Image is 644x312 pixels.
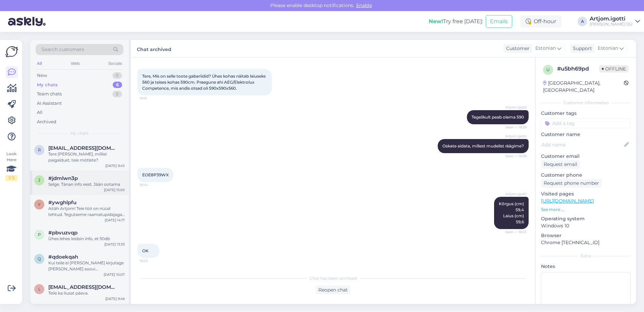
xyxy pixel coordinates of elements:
[541,131,631,138] p: Customer name
[599,65,629,73] span: Offline
[541,100,631,106] div: Customer information
[578,17,587,26] div: A
[557,65,599,73] div: # u5bh69pd
[5,45,18,58] img: Askly Logo
[37,119,56,125] div: Archived
[503,45,530,52] div: Customer
[38,202,41,207] span: y
[541,172,631,179] p: Customer phone
[501,125,527,130] span: Seen ✓ 16:39
[442,143,524,148] span: Oskate aidata, millest mudelist räägime?
[310,275,357,281] span: Chat has been archived
[48,254,78,260] span: #qdoekqah
[354,2,374,8] span: Enable
[140,96,165,101] span: 16:15
[105,296,125,301] div: [DATE] 9:46
[104,187,125,192] div: [DATE] 15:05
[140,182,165,187] span: 16:44
[541,110,631,117] p: Customer tags
[112,72,122,79] div: 0
[546,67,550,72] span: u
[570,45,592,52] div: Support
[316,285,351,295] div: Reopen chat
[48,199,76,206] span: #ywghlpfu
[48,230,77,236] span: #pbvuzvqp
[105,218,125,223] div: [DATE] 14:17
[541,179,602,188] div: Request phone number
[541,141,623,148] input: Add name
[5,151,17,181] div: Look Here
[107,59,123,68] div: Socials
[48,206,125,218] div: Aitäh Artjom! Teie töö on nüüd tehtud. Tegutseme raamatupidajaga edasi...
[499,201,524,224] span: Kõrgus (cm) 59,4 Laius (cm) 59,6
[112,91,122,97] div: 0
[137,44,171,53] label: Chat archived
[38,232,41,237] span: p
[590,16,633,21] div: Artjom.igotti
[541,232,631,239] p: Browser
[501,105,527,110] span: Artjom.igotti
[541,207,631,213] p: See more ...
[48,284,118,290] span: liina.mottus@gmail.com
[541,153,631,160] p: Customer email
[105,163,125,168] div: [DATE] 9:45
[472,115,524,120] span: Tegelikult peab olema 590
[142,172,169,177] span: EOE8P39WX
[48,151,125,163] div: Tere [PERSON_NAME], millist paigaldust, teie mõtlete?
[38,286,41,292] span: l
[541,215,631,222] p: Operating system
[501,229,527,234] span: Seen ✓ 16:45
[520,15,561,28] div: Off-hour
[48,290,125,296] div: Teile ka ilusat päeva.
[541,222,631,229] p: Windows 10
[48,181,125,187] div: Selge. Tänan info eest. Jään ootama
[142,248,149,253] span: OK
[37,82,58,88] div: My chats
[501,153,527,159] span: Seen ✓ 16:39
[541,160,580,169] div: Request email
[598,45,618,52] span: Estonian
[48,260,125,272] div: Kui teile ei [PERSON_NAME] kirjutage [PERSON_NAME] soovi [EMAIL_ADDRESS][DOMAIN_NAME], proovime v...
[429,18,443,25] b: New!
[37,91,62,97] div: Team chats
[140,258,165,263] span: 16:45
[113,82,122,88] div: 6
[486,15,512,28] button: Emails
[69,59,81,68] div: Web
[142,74,267,91] span: Tere, Mis on selle toote gabariidid? Ühes kohas näitab laiuseks 560 ja teises kohas 590cm. Praegu...
[541,198,594,204] a: [URL][DOMAIN_NAME]
[37,100,62,107] div: AI Assistant
[42,46,84,53] span: Search customers
[48,145,118,151] span: rynss@hotmail.com
[48,236,125,242] div: Ühes lehes leidsin info, et 50db
[501,134,527,139] span: Artjom.igotti
[541,190,631,197] p: Visited pages
[38,256,41,261] span: q
[541,253,631,259] div: Extra
[541,263,631,270] p: Notes
[48,175,78,181] span: #jdmlwn3p
[36,59,43,68] div: All
[590,16,640,27] a: Artjom.igotti[PERSON_NAME] OÜ
[590,21,633,27] div: [PERSON_NAME] OÜ
[543,80,624,94] div: [GEOGRAPHIC_DATA], [GEOGRAPHIC_DATA]
[429,17,483,26] div: Try free [DATE]:
[104,272,125,277] div: [DATE] 10:07
[501,191,527,196] span: Artjom.igotti
[70,130,89,136] span: My chats
[104,242,125,247] div: [DATE] 13:33
[38,147,41,152] span: r
[38,178,40,183] span: j
[541,118,631,128] input: Add a tag
[535,45,556,52] span: Estonian
[541,239,631,246] p: Chrome [TECHNICAL_ID]
[5,175,17,181] div: 1 / 3
[37,72,47,79] div: New
[37,109,43,116] div: All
